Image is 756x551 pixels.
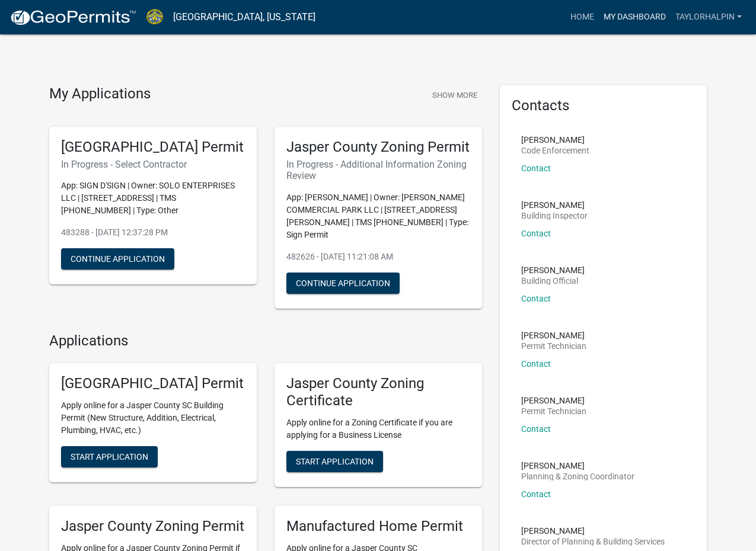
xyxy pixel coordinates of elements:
p: Code Enforcement [521,146,589,155]
h5: Jasper County Zoning Certificate [286,375,470,409]
h5: Manufactured Home Permit [286,518,470,535]
a: Contact [521,229,551,238]
a: taylorhalpin [671,6,747,28]
img: Jasper County, South Carolina [146,9,164,25]
a: Contact [521,164,551,173]
p: Director of Planning & Building Services [521,537,665,546]
p: 483288 - [DATE] 12:37:28 PM [61,226,245,239]
p: [PERSON_NAME] [521,136,589,144]
p: Apply online for a Jasper County SC Building Permit (New Structure, Addition, Electrical, Plumbin... [61,399,245,437]
p: App: SIGN D'SIGN | Owner: SOLO ENTERPRISES LLC | [STREET_ADDRESS] | TMS [PHONE_NUMBER] | Type: Other [61,180,245,217]
h6: In Progress - Select Contractor [61,159,245,170]
button: Continue Application [286,273,400,294]
h6: In Progress - Additional Information Zoning Review [286,159,470,181]
button: Start Application [286,451,383,472]
a: Contact [521,359,551,369]
h5: Jasper County Zoning Permit [61,518,245,535]
p: Permit Technician [521,407,586,415]
a: Contact [521,424,551,434]
p: [PERSON_NAME] [521,201,588,209]
span: Start Application [71,452,148,462]
h5: Contacts [512,97,696,114]
p: [PERSON_NAME] [521,462,634,470]
h5: Jasper County Zoning Permit [286,139,470,156]
h5: [GEOGRAPHIC_DATA] Permit [61,139,245,156]
p: Planning & Zoning Coordinator [521,472,634,480]
a: Contact [521,489,551,499]
p: [PERSON_NAME] [521,331,586,339]
p: Building Official [521,277,585,285]
a: [GEOGRAPHIC_DATA], [US_STATE] [173,7,315,27]
button: Continue Application [61,248,174,270]
p: Apply online for a Zoning Certificate if you are applying for a Business License [286,417,470,441]
p: [PERSON_NAME] [521,527,665,535]
p: Building Inspector [521,212,588,220]
a: My Dashboard [599,6,671,28]
p: [PERSON_NAME] [521,266,585,274]
a: Home [566,6,599,28]
span: Start Application [296,457,374,466]
p: Permit Technician [521,342,586,350]
h4: My Applications [49,85,151,103]
p: 482626 - [DATE] 11:21:08 AM [286,251,470,263]
button: Start Application [61,446,158,467]
button: Show More [428,85,482,105]
p: App: [PERSON_NAME] | Owner: [PERSON_NAME] COMMERCIAL PARK LLC | [STREET_ADDRESS][PERSON_NAME] | T... [286,191,470,241]
h4: Applications [49,332,482,350]
h5: [GEOGRAPHIC_DATA] Permit [61,375,245,392]
p: [PERSON_NAME] [521,396,586,405]
a: Contact [521,294,551,303]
